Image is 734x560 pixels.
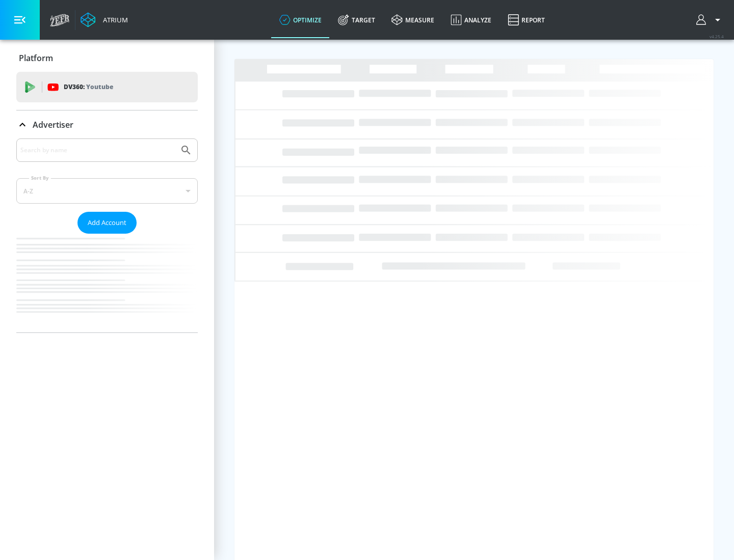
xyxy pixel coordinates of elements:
[99,15,128,24] div: Atrium
[77,212,137,234] button: Add Account
[16,110,198,139] div: Advertiser
[500,2,553,38] a: Report
[88,217,126,229] span: Add Account
[710,34,724,39] span: v 4.25.4
[81,12,128,27] a: Atrium
[16,138,198,332] div: Advertiser
[442,2,500,38] a: Analyze
[383,2,442,38] a: measure
[16,178,198,204] div: A-Z
[86,81,113,92] p: Youtube
[16,234,198,332] nav: list of Advertiser
[330,2,383,38] a: Target
[64,81,113,93] p: DV360:
[20,144,175,157] input: Search by name
[16,72,198,102] div: DV360: Youtube
[19,52,53,64] p: Platform
[16,44,198,72] div: Platform
[33,119,73,130] p: Advertiser
[271,2,330,38] a: optimize
[29,175,51,181] label: Sort By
